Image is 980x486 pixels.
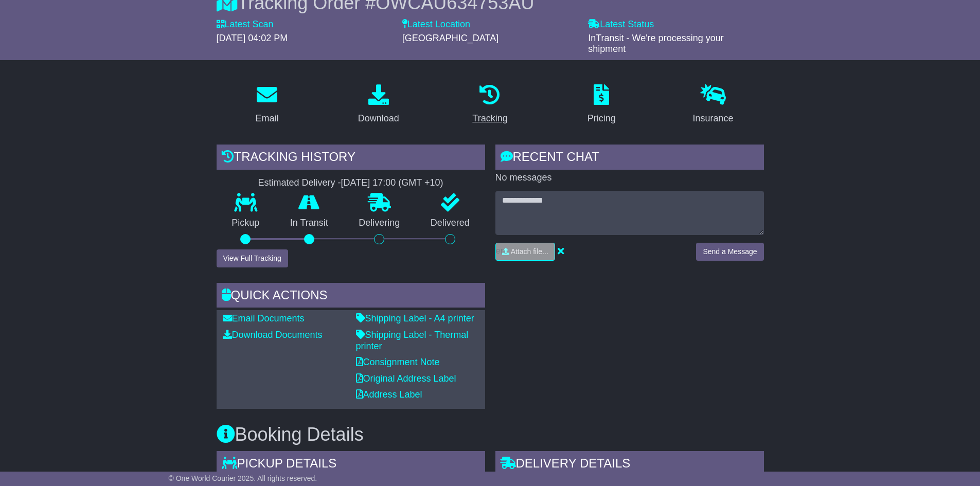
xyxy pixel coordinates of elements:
[358,112,399,125] div: Download
[495,172,764,184] p: No messages
[495,451,764,479] div: Delivery Details
[495,145,764,172] div: RECENT CHAT
[581,81,622,129] a: Pricing
[415,218,485,229] p: Delivered
[402,33,498,43] span: [GEOGRAPHIC_DATA]
[255,112,278,125] div: Email
[217,451,485,479] div: Pickup Details
[402,19,470,30] label: Latest Location
[686,81,740,129] a: Insurance
[587,112,616,125] div: Pricing
[588,19,654,30] label: Latest Status
[356,313,474,323] a: Shipping Label - A4 printer
[472,112,507,125] div: Tracking
[217,249,288,267] button: View Full Tracking
[217,283,485,311] div: Quick Actions
[217,218,275,229] p: Pickup
[169,474,317,482] span: © One World Courier 2025. All rights reserved.
[356,357,440,367] a: Consignment Note
[248,81,285,129] a: Email
[588,33,724,55] span: InTransit - We're processing your shipment
[217,177,485,189] div: Estimated Delivery -
[217,424,764,445] h3: Booking Details
[217,19,274,30] label: Latest Scan
[217,33,288,43] span: [DATE] 04:02 PM
[351,81,406,129] a: Download
[356,373,456,384] a: Original Address Label
[223,313,305,323] a: Email Documents
[693,112,734,125] div: Insurance
[275,218,344,229] p: In Transit
[223,330,323,340] a: Download Documents
[696,243,763,261] button: Send a Message
[356,330,469,351] a: Shipping Label - Thermal printer
[356,389,422,400] a: Address Label
[466,81,514,129] a: Tracking
[344,218,416,229] p: Delivering
[341,177,443,189] div: [DATE] 17:00 (GMT +10)
[217,145,485,172] div: Tracking history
